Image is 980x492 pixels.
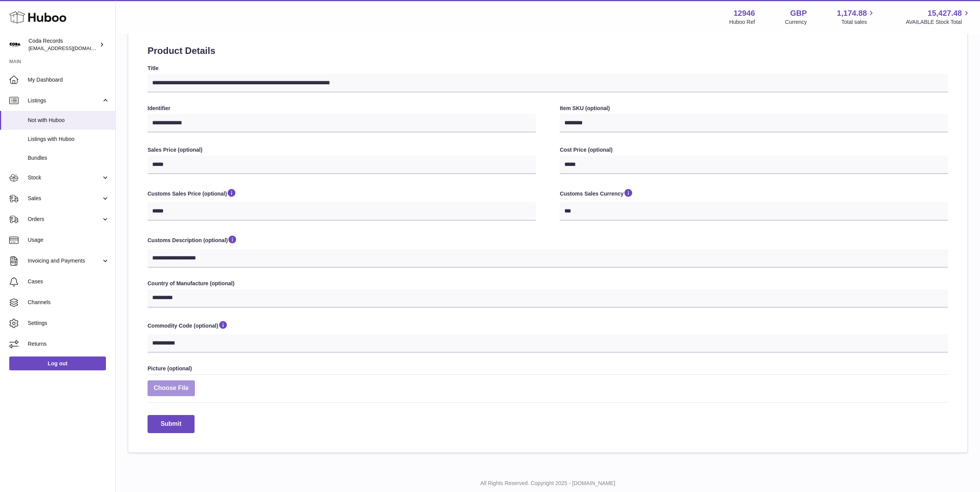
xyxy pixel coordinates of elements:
span: Settings [28,320,109,327]
label: Sales Price (optional) [148,146,536,154]
img: haz@pcatmedia.com [9,39,21,50]
label: Customs Description (optional) [148,234,948,247]
span: Orders [28,216,101,223]
h2: Product Details [148,45,948,57]
span: Returns [28,340,109,348]
label: Commodity Code (optional) [148,320,948,332]
label: Identifier [148,105,536,112]
p: All Rights Reserved. Copyright 2025 - [DOMAIN_NAME] [122,480,974,487]
a: 1,174.88 Total sales [837,8,876,26]
span: Choose File [148,380,195,396]
a: Log out [9,356,106,370]
span: 15,427.48 [928,8,962,18]
span: Total sales [841,18,876,26]
span: Bundles [28,154,109,162]
label: Customs Sales Price (optional) [148,188,536,200]
span: 1,174.88 [837,8,867,18]
a: 15,427.48 AVAILABLE Stock Total [906,8,971,26]
span: Sales [28,195,101,202]
strong: 12946 [733,8,755,18]
span: AVAILABLE Stock Total [906,18,971,26]
span: Channels [28,299,109,306]
strong: GBP [790,8,807,18]
div: Huboo Ref [729,18,755,26]
label: Item SKU (optional) [560,105,948,112]
span: Cases [28,278,109,285]
span: Stock [28,174,101,181]
label: Picture (optional) [148,365,948,372]
label: Title [148,65,948,72]
div: Currency [785,18,807,26]
span: [EMAIL_ADDRESS][DOMAIN_NAME] [29,45,113,51]
button: Submit [148,415,195,433]
label: Customs Sales Currency [560,188,948,200]
span: Listings [28,97,101,104]
span: Invoicing and Payments [28,257,101,264]
span: My Dashboard [28,76,109,84]
label: Cost Price (optional) [560,146,948,154]
span: Listings with Huboo [28,136,109,143]
span: Not with Huboo [28,117,109,124]
label: Country of Manufacture (optional) [148,280,948,287]
span: Usage [28,236,109,244]
div: Coda Records [29,37,98,52]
